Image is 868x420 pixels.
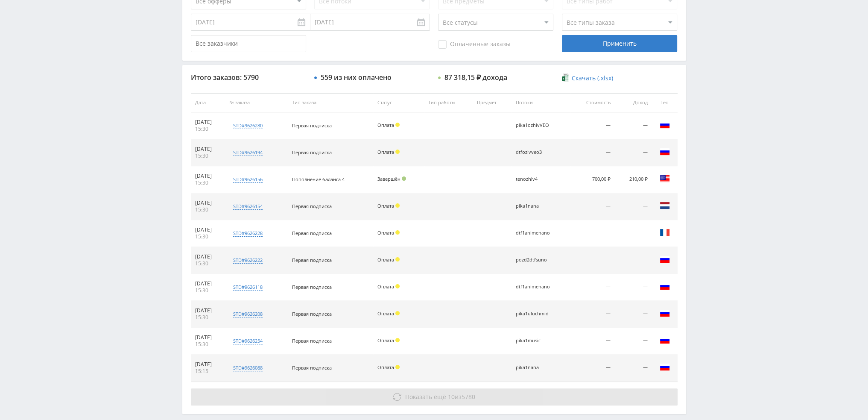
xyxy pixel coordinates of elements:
[570,274,615,301] td: —
[195,361,221,368] div: [DATE]
[195,368,221,375] div: 15:15
[233,149,263,156] div: std#9626194
[395,230,400,235] span: Холд
[570,247,615,274] td: —
[615,328,652,355] td: —
[195,146,221,153] div: [DATE]
[660,173,670,184] img: usa.png
[570,93,615,112] th: Стоимость
[195,200,221,206] div: [DATE]
[395,257,400,261] span: Холд
[395,284,400,288] span: Холд
[233,257,263,264] div: std#9626222
[615,139,652,166] td: —
[377,256,394,263] span: Оплата
[233,122,263,129] div: std#9626280
[660,335,670,345] img: rus.png
[195,341,221,348] div: 15:30
[373,93,424,112] th: Статус
[660,200,670,211] img: nld.png
[615,247,652,274] td: —
[377,176,400,182] span: Завершён
[615,355,652,382] td: —
[377,364,394,370] span: Оплата
[195,233,221,240] div: 15:30
[615,274,652,301] td: —
[377,337,394,344] span: Оплата
[515,311,554,317] div: pika1uluchmid
[570,139,615,166] td: —
[615,166,652,193] td: 210,00 ₽
[195,260,221,267] div: 15:30
[292,284,332,290] span: Первая подписка
[615,112,652,139] td: —
[377,122,394,128] span: Оплата
[292,176,345,182] span: Пополнение баланса 4
[515,338,554,344] div: pika1music
[292,364,332,371] span: Первая подписка
[660,227,670,238] img: fra.png
[292,230,332,236] span: Первая подписка
[233,176,263,183] div: std#9626156
[233,338,263,344] div: std#9626254
[615,193,652,220] td: —
[515,365,554,370] div: pika1nana
[233,230,263,237] div: std#9626228
[225,93,288,112] th: № заказа
[615,301,652,328] td: —
[395,150,400,154] span: Холд
[660,308,670,318] img: rus.png
[195,119,221,126] div: [DATE]
[195,179,221,186] div: 15:30
[233,203,263,210] div: std#9626154
[195,287,221,294] div: 15:30
[570,301,615,328] td: —
[195,307,221,314] div: [DATE]
[292,203,332,209] span: Первая подписка
[377,229,394,236] span: Оплата
[515,150,554,155] div: dtfozivveo3
[562,74,613,82] a: Скачать (.xlsx)
[395,311,400,315] span: Холд
[438,40,511,49] span: Оплаченные заказы
[292,122,332,129] span: Первая подписка
[292,257,332,263] span: Первая подписка
[405,393,475,401] span: из
[195,280,221,287] div: [DATE]
[195,173,221,179] div: [DATE]
[377,203,394,209] span: Оплата
[444,73,507,81] div: 87 318,15 ₽ дохода
[402,176,406,181] span: Подтвержден
[462,393,475,401] span: 5780
[195,206,221,213] div: 15:30
[191,35,306,52] input: Все заказчики
[511,93,570,112] th: Потоки
[195,314,221,321] div: 15:30
[395,338,400,342] span: Холд
[377,149,394,155] span: Оплата
[515,123,554,128] div: pika1ozhivVEO
[570,112,615,139] td: —
[660,362,670,372] img: rus.png
[195,126,221,132] div: 15:30
[570,193,615,220] td: —
[377,310,394,317] span: Оплата
[195,226,221,233] div: [DATE]
[562,73,569,82] img: xlsx
[570,166,615,193] td: 700,00 ₽
[660,281,670,291] img: rus.png
[233,284,263,291] div: std#9626118
[473,93,511,112] th: Предмет
[292,311,332,317] span: Первая подписка
[377,283,394,290] span: Оплата
[615,93,652,112] th: Доход
[292,338,332,344] span: Первая подписка
[615,220,652,247] td: —
[233,364,263,371] div: std#9626088
[195,334,221,341] div: [DATE]
[515,203,554,209] div: pika1nana
[395,123,400,127] span: Холд
[191,73,306,81] div: Итого заказов: 5790
[515,257,554,263] div: pozd2dtfsuno
[448,393,455,401] span: 10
